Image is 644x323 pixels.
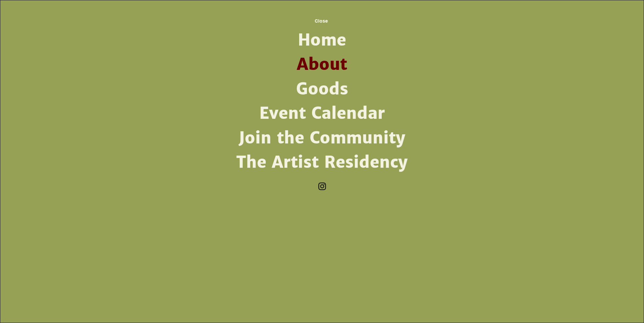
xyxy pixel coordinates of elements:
button: Close [303,14,340,28]
a: Join the Community [234,126,410,150]
a: Goods [234,77,410,101]
img: Instagram [317,181,327,191]
ul: Social Bar [317,181,327,191]
a: About [234,52,410,77]
a: The Artist Residency [234,150,410,174]
a: Event Calendar [234,101,410,126]
span: Close [315,18,328,24]
a: Home [234,28,410,52]
nav: Site [234,28,410,174]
